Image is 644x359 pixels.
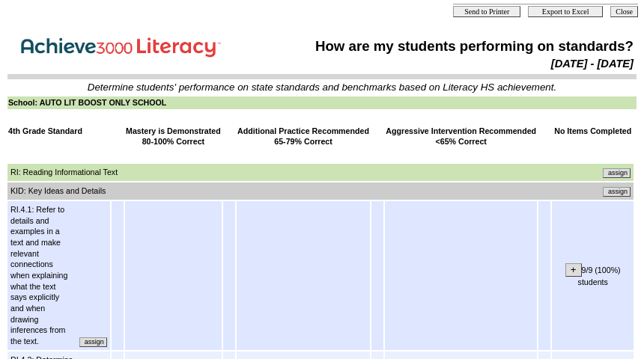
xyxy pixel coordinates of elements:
td: Aggressive Intervention Recommended <65% Correct [385,125,537,148]
input: + [565,263,582,276]
input: Send to Printer [453,6,520,17]
img: Achieve3000 Reports Logo [10,29,235,61]
td: RI.4.1: Refer to details and examples in a text and make relevant connections when explaining wha... [10,203,75,348]
td: KID: Key Ideas and Details [10,185,478,197]
input: Export to Excel [528,6,603,17]
td: No Items Completed [552,125,634,148]
input: Assign additional materials that assess this standard. [603,168,631,178]
input: Assign additional materials that assess this standard. [603,187,631,197]
td: School: AUTO LIT BOOST ONLY SCHOOL [7,96,637,109]
td: Determine students' performance on state standards and benchmarks based on Literacy HS achievement. [8,82,636,93]
td: 4th Grade Standard [7,125,110,148]
input: Assign additional materials that assess this standard. [79,337,107,347]
td: [DATE] - [DATE] [270,57,634,70]
td: Mastery is Demonstrated 80-100% Correct [125,125,222,148]
td: How are my students performing on standards? [270,37,634,55]
img: spacer.gif [8,150,9,162]
td: Additional Practice Recommended 65-79% Correct [237,125,370,148]
input: Close [610,6,638,17]
td: 9/9 (100%) students [552,201,634,350]
td: RI: Reading Informational Text [10,166,490,179]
